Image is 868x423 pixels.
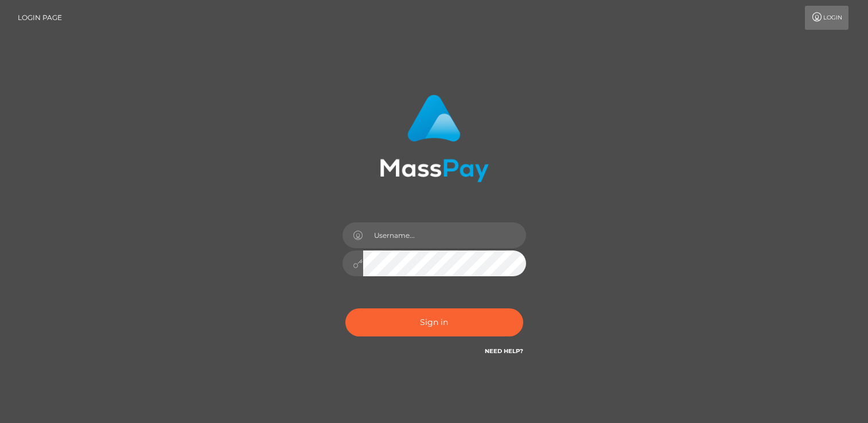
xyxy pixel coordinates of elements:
[485,347,523,355] a: Need Help?
[363,222,526,248] input: Username...
[18,6,62,30] a: Login Page
[380,95,489,182] img: MassPay Login
[805,6,848,30] a: Login
[345,308,523,336] button: Sign in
